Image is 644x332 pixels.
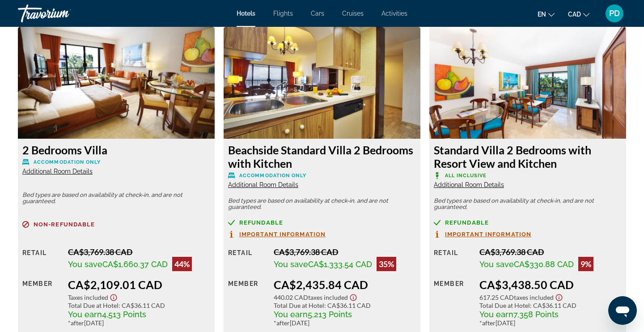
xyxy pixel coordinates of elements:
span: Taxes included [308,294,348,301]
img: Beachside Standard Villa 2 Bedrooms with Kitchen [224,27,420,139]
a: Hotels [237,10,255,17]
div: Member [434,278,473,327]
span: All Inclusive [445,173,487,179]
img: 2 Bedrooms Villa [18,27,215,139]
div: Member [22,278,61,327]
div: CA$2,435.84 CAD [274,278,416,291]
div: * [DATE] [479,319,622,327]
span: en [538,11,546,18]
button: Change currency [568,8,589,21]
button: Important Information [228,230,326,238]
span: Additional Room Details [22,168,93,175]
h3: Standard Villa 2 Bedrooms with Resort View and Kitchen [434,143,622,170]
span: Taxes included [68,294,108,301]
a: Cruises [342,10,364,17]
div: 9% [578,257,593,271]
div: : CA$36.11 CAD [479,302,622,309]
span: You save [479,260,514,269]
button: Show Taxes and Fees disclaimer [348,291,359,302]
span: Important Information [239,231,326,237]
span: You earn [479,310,513,319]
p: Bed types are based on availability at check-in, and are not guaranteed. [434,198,622,210]
div: 35% [377,257,396,271]
iframe: Bouton de lancement de la fenêtre de messagerie [608,296,637,325]
span: CA$330.88 CAD [514,260,574,269]
span: Accommodation Only [239,173,306,179]
span: CA$1,660.37 CAD [102,260,168,269]
div: : CA$36.11 CAD [274,302,416,309]
span: Important Information [445,231,531,237]
button: User Menu [603,4,626,23]
span: 5,213 Points [308,310,352,319]
div: : CA$36.11 CAD [68,302,210,309]
div: * [DATE] [68,319,210,327]
span: You earn [274,310,308,319]
h3: 2 Bedrooms Villa [22,143,210,157]
span: Total Due at Hotel [479,302,530,309]
div: Retail [22,247,61,271]
span: Total Due at Hotel [274,302,324,309]
span: CA$1,333.54 CAD [308,260,372,269]
div: Member [228,278,267,327]
div: Retail [434,247,473,271]
a: Cars [311,10,324,17]
div: * [DATE] [274,319,416,327]
span: PD [609,9,620,18]
span: Additional Room Details [228,181,298,188]
span: Additional Room Details [434,181,504,188]
span: 7,358 Points [513,310,559,319]
button: Show Taxes and Fees disclaimer [108,291,119,302]
span: Accommodation Only [34,159,101,165]
div: Retail [228,247,267,271]
button: Change language [538,8,555,21]
img: Standard Villa 2 Bedrooms with Resort View and Kitchen [429,27,626,139]
a: Refundable [228,219,416,226]
div: CA$2,109.01 CAD [68,278,210,291]
a: Refundable [434,219,622,226]
span: after [71,319,84,327]
button: Important Information [434,230,531,238]
span: Total Due at Hotel [68,302,119,309]
span: Taxes included [514,294,554,301]
a: Flights [273,10,293,17]
a: Activities [381,10,407,17]
div: CA$3,769.38 CAD [68,247,210,257]
h3: Beachside Standard Villa 2 Bedrooms with Kitchen [228,143,416,170]
a: Travorium [18,2,107,25]
div: CA$3,438.50 CAD [479,278,622,291]
span: Non-refundable [34,221,95,227]
span: 4,513 Points [102,310,146,319]
span: 440.02 CAD [274,294,308,301]
div: CA$3,769.38 CAD [274,247,416,257]
div: CA$3,769.38 CAD [479,247,622,257]
span: 617.25 CAD [479,294,514,301]
p: Bed types are based on availability at check-in, and are not guaranteed. [228,198,416,210]
button: Show Taxes and Fees disclaimer [554,291,564,302]
span: You save [68,260,102,269]
span: Refundable [239,220,283,226]
span: Refundable [445,220,489,226]
span: You earn [68,310,102,319]
p: Bed types are based on availability at check-in, and are not guaranteed. [22,192,210,204]
div: 44% [172,257,192,271]
span: after [482,319,496,327]
span: after [276,319,290,327]
span: You save [274,260,308,269]
span: CAD [568,11,581,18]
